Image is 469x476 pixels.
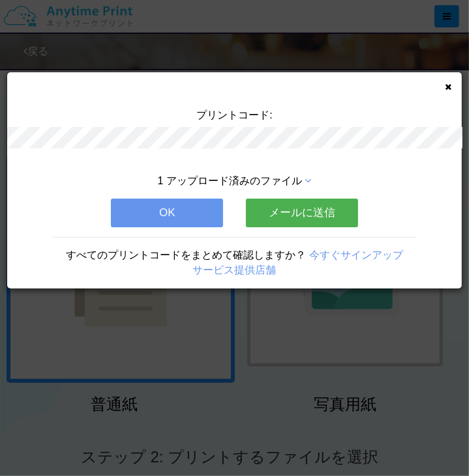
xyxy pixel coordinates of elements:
[158,175,302,186] span: 1 アップロード済みのファイル
[66,249,306,260] span: すべてのプリントコードをまとめて確認しますか？
[309,249,403,260] a: 今すぐサインアップ
[193,264,277,275] a: サービス提供店舗
[196,109,272,120] span: プリントコード:
[111,199,223,227] button: OK
[246,199,358,227] button: メールに送信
